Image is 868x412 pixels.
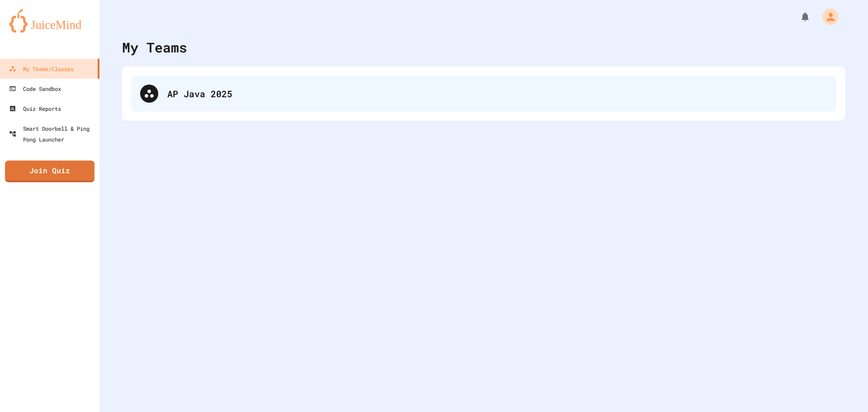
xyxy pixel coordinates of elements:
[9,9,90,33] img: logo-orange.svg
[813,6,841,27] div: My Account
[9,63,74,74] div: My Teams/Classes
[122,37,187,57] div: My Teams
[783,9,813,24] div: My Notifications
[9,103,61,114] div: Quiz Reports
[5,161,94,182] a: Join Quiz
[167,87,827,100] div: AP Java 2025
[131,76,836,112] div: AP Java 2025
[9,123,96,145] div: Smart Doorbell & Ping Pong Launcher
[9,83,61,94] div: Code Sandbox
